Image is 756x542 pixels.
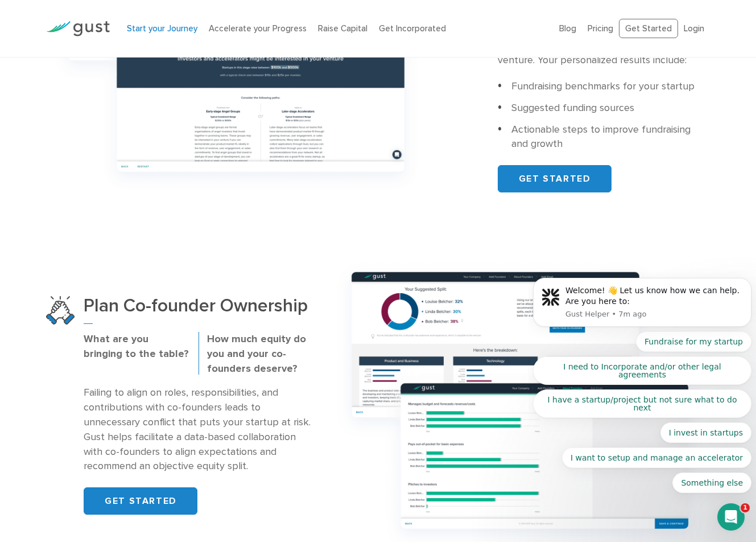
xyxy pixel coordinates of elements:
[588,23,613,34] a: Pricing
[379,23,446,34] a: Get Incorporated
[84,385,312,474] p: Failing to align on roles, responsibilities, and contributions with co-founders leads to unnecess...
[528,131,756,511] iframe: Intercom notifications message
[46,296,75,325] img: Plan Co Founder Ownership
[498,122,709,152] li: Actionable steps to improve fundraising and growth
[498,79,709,94] li: Fundraising benchmarks for your startup
[619,19,678,39] a: Get Started
[46,21,110,36] img: Gust Logo
[318,23,367,34] a: Raise Capital
[207,332,313,376] p: How much equity do you and your co-founders deserve?
[498,165,612,192] a: GET STARTED
[559,23,576,34] a: Blog
[84,332,189,362] p: What are you bringing to the table?
[84,296,312,324] h3: Plan Co-founder Ownership
[127,23,197,34] a: Start your Journey
[684,23,704,34] a: Login
[699,487,756,542] iframe: Chat Widget
[209,23,307,34] a: Accelerate your Progress
[498,101,709,116] li: Suggested funding sources
[84,487,197,515] a: GET STARTED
